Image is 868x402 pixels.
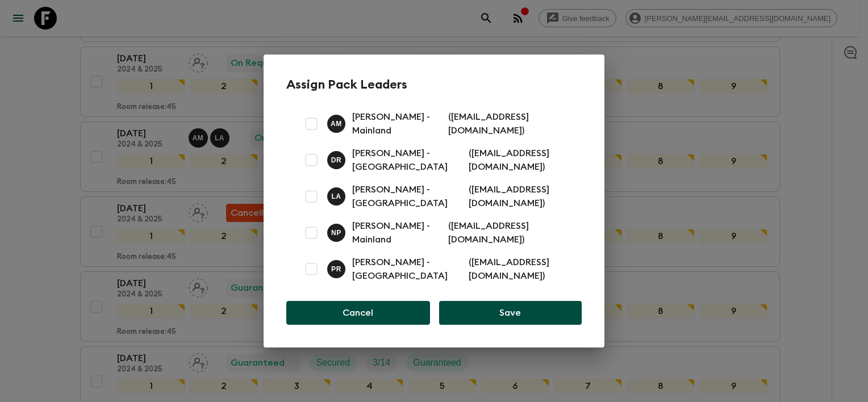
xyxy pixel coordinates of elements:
[352,110,444,137] p: [PERSON_NAME] - Mainland
[469,256,569,283] p: ( [EMAIL_ADDRESS][DOMAIN_NAME] )
[469,183,569,210] p: ( [EMAIL_ADDRESS][DOMAIN_NAME] )
[439,301,582,325] button: Save
[286,301,430,325] button: Cancel
[352,256,464,283] p: [PERSON_NAME] - [GEOGRAPHIC_DATA]
[448,219,568,246] p: ( [EMAIL_ADDRESS][DOMAIN_NAME] )
[331,192,341,201] p: L A
[352,219,444,246] p: [PERSON_NAME] - Mainland
[352,183,464,210] p: [PERSON_NAME] - [GEOGRAPHIC_DATA]
[331,228,341,237] p: N P
[469,146,569,174] p: ( [EMAIL_ADDRESS][DOMAIN_NAME] )
[331,265,341,274] p: P R
[448,110,568,137] p: ( [EMAIL_ADDRESS][DOMAIN_NAME] )
[331,156,342,165] p: D R
[286,77,582,92] h2: Assign Pack Leaders
[352,146,464,174] p: [PERSON_NAME] - [GEOGRAPHIC_DATA]
[331,119,342,128] p: A M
